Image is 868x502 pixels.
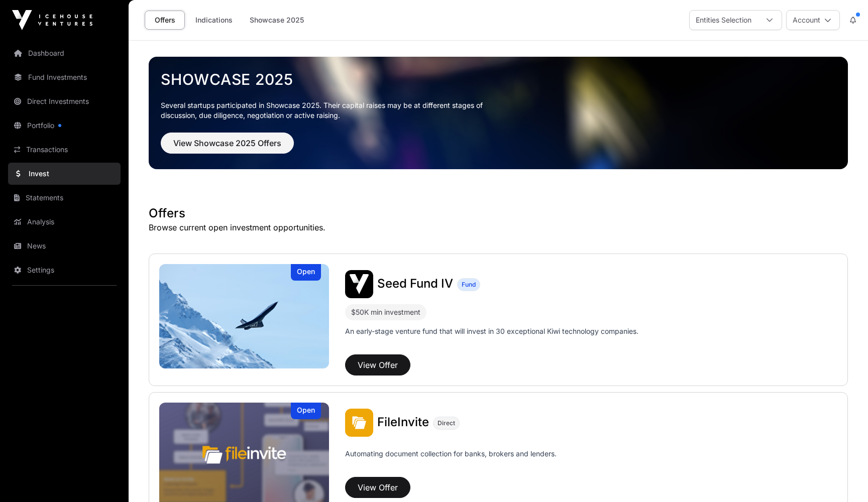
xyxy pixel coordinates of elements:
img: Seed Fund IV [159,264,329,368]
a: Analysis [8,211,121,233]
button: View Offer [345,354,410,375]
a: Showcase 2025 [243,11,310,30]
button: View Offer [345,477,410,498]
button: Account [786,10,840,30]
div: $50K min investment [351,306,420,318]
a: Dashboard [8,42,121,64]
a: Seed Fund IVOpen [159,264,329,368]
span: Fund [462,281,476,289]
a: Fund Investments [8,66,121,88]
span: FileInvite [377,415,429,429]
button: View Showcase 2025 Offers [161,133,294,154]
div: Open [291,264,321,281]
span: View Showcase 2025 Offers [173,137,281,149]
a: Statements [8,187,121,209]
a: View Showcase 2025 Offers [161,143,294,153]
p: Automating document collection for banks, brokers and lenders. [345,449,557,473]
div: $50K min investment [345,304,426,320]
img: Icehouse Ventures Logo [12,10,92,30]
img: Showcase 2025 [149,57,848,169]
a: Seed Fund IV [377,278,453,291]
span: Seed Fund IV [377,276,453,291]
a: Indications [189,11,239,30]
img: Seed Fund IV [345,270,373,298]
p: Several startups participated in Showcase 2025. Their capital raises may be at different stages o... [161,100,498,120]
a: Offers [145,11,185,30]
a: Invest [8,163,121,185]
div: Open [291,403,321,419]
a: Settings [8,259,121,281]
span: Direct [438,419,455,427]
p: Browse current open investment opportunities. [149,221,848,233]
a: Direct Investments [8,90,121,112]
h1: Offers [149,205,848,221]
a: Transactions [8,139,121,161]
p: An early-stage venture fund that will invest in 30 exceptional Kiwi technology companies. [345,326,638,336]
a: Portfolio [8,114,121,137]
img: FileInvite [345,409,373,437]
a: Showcase 2025 [161,70,836,88]
a: News [8,235,121,257]
div: Entities Selection [690,11,757,30]
a: FileInvite [377,416,429,429]
iframe: Chat Widget [818,454,868,502]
